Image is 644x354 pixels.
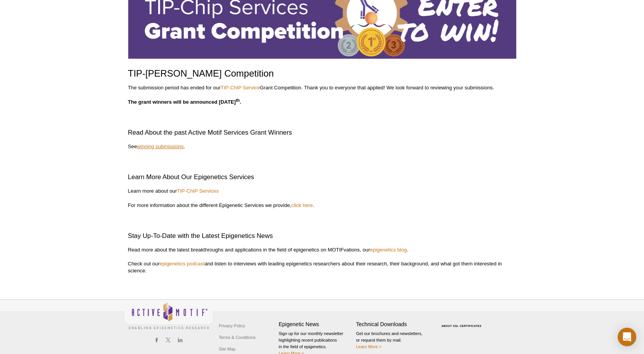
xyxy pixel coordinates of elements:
div: Open Intercom Messenger [618,328,636,346]
p: Read more about the latest breakthroughs and applications in the field of epigenetics on MOTIFvat... [128,246,516,274]
a: Terms & Conditions [217,332,258,343]
a: Privacy Policy [217,320,247,332]
h1: TIP-[PERSON_NAME] Competition [128,68,516,80]
strong: The grant winners will be announced [DATE] . [128,99,241,105]
a: Learn More > [356,344,382,349]
a: epigenetics blog [370,247,407,253]
h2: Learn More About Our Epigenetics Services [128,173,516,182]
h4: Epigenetic News [279,321,352,328]
a: winning submissions [137,144,184,149]
p: See . [128,143,516,150]
a: TIP-ChIP Services [177,188,219,194]
img: Active Motif, [124,300,213,331]
p: The submission period has ended for our Grant Competition. Thank you to everyone that applied! We... [128,84,516,91]
a: ABOUT SSL CERTIFICATES [441,325,482,327]
sup: th [236,98,239,103]
a: TIP-ChIP Service [220,85,260,91]
a: epigenetics podcast [160,261,205,267]
p: For more information about the different Epigenetic Services we provide, . [128,202,516,209]
h2: Stay Up-To-Date with the Latest Epigenetics News [128,231,516,241]
a: click here [291,202,313,208]
h2: Read About the past Active Motif Services Grant Winners [128,128,516,137]
p: Learn more about our [128,188,516,195]
p: Get our brochures and newsletters, or request them by mail. [356,330,430,350]
table: Click to Verify - This site chose Symantec SSL for secure e-commerce and confidential communicati... [434,313,492,330]
h4: Technical Downloads [356,321,430,328]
